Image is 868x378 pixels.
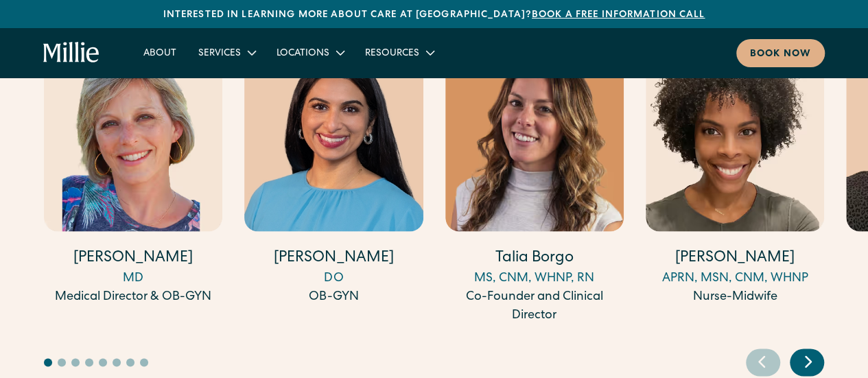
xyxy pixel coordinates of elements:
div: APRN, MSN, CNM, WHNP [646,269,824,287]
div: Resources [354,41,444,64]
button: Go to slide 1 [44,358,52,366]
h4: [PERSON_NAME] [646,248,824,269]
button: Go to slide 8 [140,358,148,366]
div: Nurse-Midwife [646,287,824,306]
div: Previous slide [746,349,780,376]
div: Next slide [790,349,824,376]
div: Medical Director & OB-GYN [44,287,222,306]
a: home [43,42,99,64]
button: Go to slide 7 [126,358,134,366]
div: Resources [365,47,419,61]
h4: Talia Borgo [445,248,624,269]
div: Locations [277,47,329,61]
button: Go to slide 2 [58,358,66,366]
div: 2 / 17 [244,39,423,308]
a: [PERSON_NAME]MDMedical Director & OB-GYN [44,39,222,306]
div: OB-GYN [244,287,423,306]
div: DO [244,269,423,287]
h4: [PERSON_NAME] [244,248,423,269]
a: [PERSON_NAME]APRN, MSN, CNM, WHNPNurse-Midwife [646,39,824,306]
a: Talia BorgoMS, CNM, WHNP, RNCo-Founder and Clinical Director [445,39,624,324]
button: Go to slide 6 [113,358,121,366]
button: Go to slide 5 [99,358,107,366]
div: MS, CNM, WHNP, RN [445,269,624,287]
a: [PERSON_NAME]DOOB-GYN [244,39,423,306]
div: Book now [750,47,811,62]
div: Locations [266,41,354,64]
div: Services [198,47,241,61]
button: Go to slide 4 [85,358,93,366]
div: Services [187,41,266,64]
a: Book now [736,39,825,67]
div: MD [44,269,222,287]
div: 1 / 17 [44,39,222,308]
div: 4 / 17 [646,39,824,308]
button: Go to slide 3 [71,358,80,366]
h4: [PERSON_NAME] [44,248,222,269]
a: About [132,41,187,64]
a: Book a free information call [532,10,705,20]
div: 3 / 17 [445,39,624,327]
div: Co-Founder and Clinical Director [445,287,624,324]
